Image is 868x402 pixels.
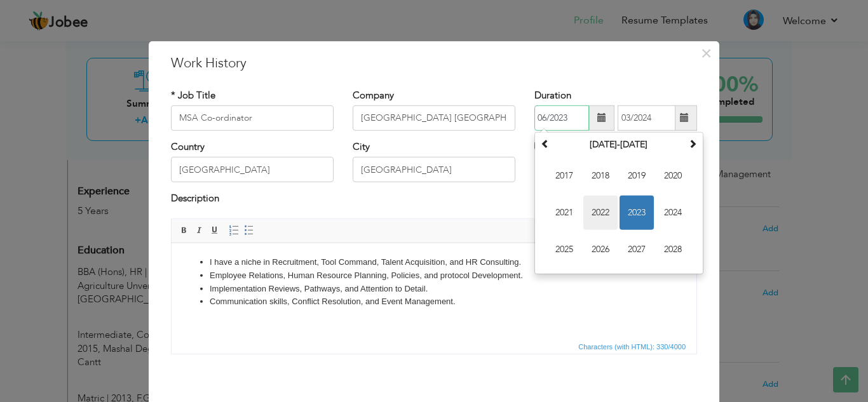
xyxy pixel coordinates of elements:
span: 2017 [547,159,581,193]
span: 2020 [656,159,690,193]
input: Present [618,105,675,131]
label: * Job Title [171,88,215,102]
span: 2019 [620,159,654,193]
label: Country [171,140,205,154]
span: 2021 [547,196,581,230]
span: Previous Decade [541,139,550,148]
span: 2024 [656,196,690,230]
span: 2025 [547,232,581,267]
label: Duration [534,88,571,102]
a: Bold [177,224,191,238]
span: 2027 [620,232,654,267]
label: Company [353,88,394,102]
a: Insert/Remove Numbered List [227,224,241,238]
span: × [701,41,712,64]
a: Insert/Remove Bulleted List [242,224,256,238]
input: From [534,105,589,131]
span: 2023 [620,196,654,230]
span: 2026 [583,232,618,267]
h3: Work History [171,53,697,72]
iframe: Rich Text Editor, workEditor [172,243,696,338]
span: Next Decade [688,139,697,148]
div: Statistics [576,341,689,352]
a: Underline [208,224,222,238]
label: Description [171,192,219,205]
span: 2022 [583,196,618,230]
th: Select Decade [553,135,685,154]
button: Close [696,43,716,63]
span: Characters (with HTML): 330/4000 [576,341,688,352]
span: 2018 [583,159,618,193]
a: Italic [193,224,207,238]
label: City [353,140,370,154]
span: 2028 [656,232,690,267]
